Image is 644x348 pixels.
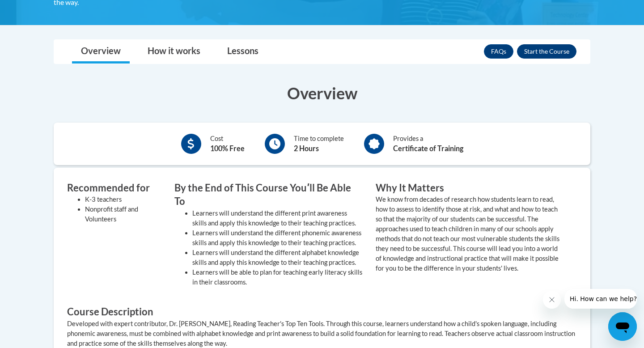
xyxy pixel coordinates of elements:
b: 2 Hours [294,144,319,153]
li: Learners will understand the different alphabet knowledge skills and apply this knowledge to thei... [192,248,362,267]
iframe: Close message [543,291,561,309]
li: K-3 teachers [85,195,161,204]
a: Lessons [218,40,267,64]
a: Overview [72,40,130,64]
h3: Course Description [67,305,577,319]
a: How it works [139,40,209,64]
li: Learners will understand the different print awareness skills and apply this knowledge to their t... [192,208,362,228]
p: We know from decades of research how students learn to read, how to assess to identify those at r... [376,195,563,273]
iframe: Button to launch messaging window [608,312,637,341]
button: Enroll [517,44,576,59]
div: Time to complete [294,134,344,154]
h3: Why It Matters [376,181,563,195]
b: 100% Free [210,144,245,153]
h3: Recommended for [67,181,161,195]
iframe: Message from company [564,289,637,309]
li: Learners will be able to plan for teaching early literacy skills in their classrooms. [192,267,362,287]
div: Cost [210,134,245,154]
a: FAQs [484,44,513,59]
div: Provides a [393,134,463,154]
h3: Overview [54,82,590,104]
li: Nonprofit staff and Volunteers [85,204,161,224]
b: Certificate of Training [393,144,463,153]
li: Learners will understand the different phonemic awareness skills and apply this knowledge to thei... [192,228,362,248]
h3: By the End of This Course Youʹll Be Able To [174,181,362,209]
